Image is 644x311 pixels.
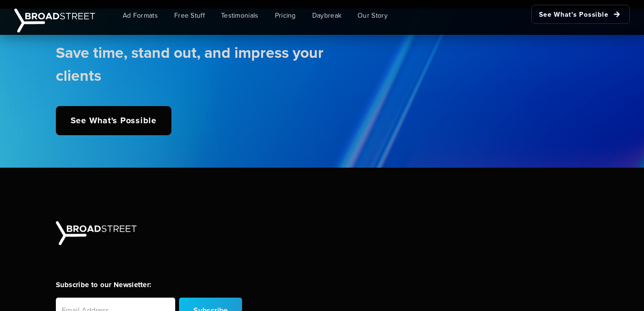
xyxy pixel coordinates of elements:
span: Daybreak [312,11,341,21]
a: Free Stuff [167,5,212,26]
a: See What's Possible [531,5,630,24]
img: Broadstreet | The Ad Manager for Small Publishers [56,221,137,245]
a: Ad Formats [116,5,165,26]
a: Daybreak [305,5,348,26]
a: See What's Possible [56,106,171,135]
span: Ad Formats [123,11,158,21]
img: Broadstreet | The Ad Manager for Small Publishers [14,9,95,32]
span: Pricing [275,11,296,21]
span: Testimonials [221,11,259,21]
a: Pricing [268,5,303,26]
span: Free Stuff [174,11,205,21]
a: Our Story [350,5,395,26]
h2: Save time, stand out, and impress your clients [56,41,362,87]
h4: Subscribe to our Newsletter: [56,279,242,290]
span: Our Story [358,11,388,21]
a: Testimonials [214,5,266,26]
